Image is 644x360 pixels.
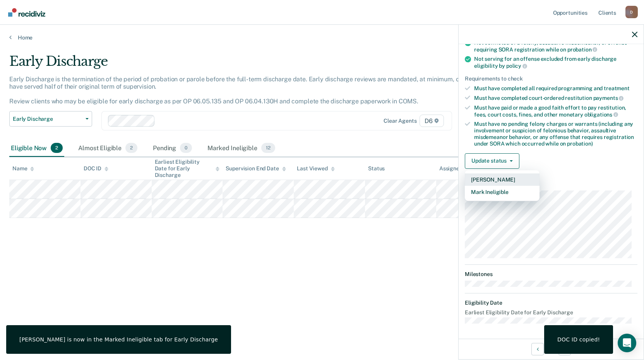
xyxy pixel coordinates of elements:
[465,173,540,186] button: [PERSON_NAME]
[474,39,637,53] div: Not convicted of a felony, assaultive misdemeanor, or offense requiring SORA registration while on
[604,85,630,91] span: treatment
[506,63,527,69] span: policy
[439,165,476,172] div: Assigned to
[8,8,45,17] img: Recidiviz
[226,165,286,172] div: Supervision End Date
[9,34,635,41] a: Home
[151,140,194,157] div: Pending
[465,181,637,188] dt: Supervision
[465,153,519,169] button: Update status
[77,140,139,157] div: Almost Eligible
[474,94,637,101] div: Must have completed court-ordered restitution
[465,300,637,306] dt: Eligibility Date
[625,6,638,18] button: Profile dropdown button
[12,165,34,172] div: Name
[84,165,108,172] div: DOC ID
[51,143,63,153] span: 2
[584,111,618,118] span: obligations
[465,271,637,278] dt: Milestones
[474,85,637,92] div: Must have completed all required programming and
[155,159,220,178] div: Earliest Eligibility Date for Early Discharge
[9,140,64,157] div: Eligible Now
[459,339,644,359] div: 5 / 6
[180,143,192,153] span: 0
[384,118,416,124] div: Clear agents
[474,105,637,118] div: Must have paid or made a good faith effort to pay restitution, fees, court costs, fines, and othe...
[557,336,600,343] div: DOC ID copied!
[9,75,490,105] p: Early Discharge is the termination of the period of probation or parole before the full-term disc...
[567,141,593,147] span: probation)
[465,309,637,316] dt: Earliest Eligibility Date for Early Discharge
[125,143,137,153] span: 2
[625,6,638,18] div: D
[297,165,334,172] div: Last Viewed
[19,336,218,343] div: [PERSON_NAME] is now in the Marked Ineligible tab for Early Discharge
[261,143,275,153] span: 12
[474,56,637,69] div: Not serving for an offense excluded from early discharge eligibility by
[567,46,598,53] span: probation
[13,116,82,122] span: Early Discharge
[465,75,637,82] div: Requirements to check
[531,343,544,355] button: Previous Opportunity
[618,334,636,352] div: Open Intercom Messenger
[420,115,444,127] span: D6
[593,95,624,101] span: payments
[465,186,540,198] button: Mark Ineligible
[474,121,637,147] div: Must have no pending felony charges or warrants (including any involvement or suspicion of feloni...
[368,165,385,172] div: Status
[9,53,492,75] div: Early Discharge
[206,140,276,157] div: Marked Ineligible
